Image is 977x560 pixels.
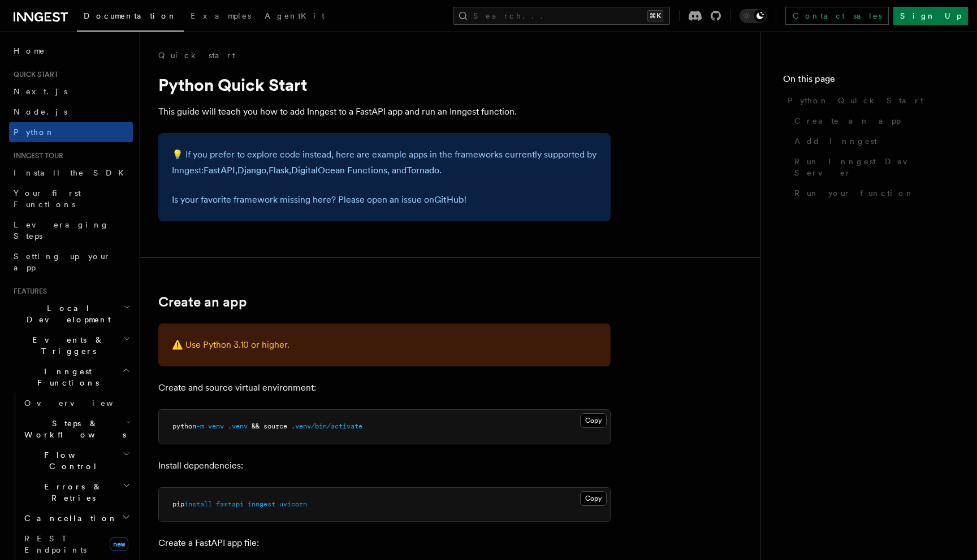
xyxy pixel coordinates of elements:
[158,535,611,551] p: Create a FastAPI app file:
[790,131,954,151] a: Add Inngest
[9,246,133,278] a: Setting up your app
[14,168,131,177] span: Install the SDK
[9,163,133,183] a: Install the SDK
[77,3,184,32] a: Documentation
[291,165,387,176] a: DigitalOcean Functions
[9,366,122,388] span: Inngest Functions
[172,147,597,178] p: 💡 If you prefer to explore code instead, here are example apps in the frameworks currently suppor...
[14,128,55,137] span: Python
[204,165,235,176] a: FastAPI
[20,445,133,476] button: Flow Control
[265,11,325,20] span: AgentKit
[252,422,260,430] span: &&
[20,418,126,440] span: Steps & Workflows
[580,413,607,428] button: Copy
[20,508,133,528] button: Cancellation
[794,135,877,147] span: Add Inngest
[647,10,663,21] kbd: ⌘K
[9,41,133,61] a: Home
[407,165,439,176] a: Tornado
[184,500,212,508] span: install
[14,189,81,209] span: Your first Functions
[110,537,128,551] span: new
[248,500,275,508] span: inngest
[184,3,258,30] a: Examples
[9,303,123,325] span: Local Development
[172,422,196,430] span: python
[783,90,954,111] a: Python Quick Start
[228,422,248,430] span: .venv
[208,422,224,430] span: venv
[14,45,45,56] span: Home
[279,500,307,508] span: uvicorn
[14,107,67,116] span: Node.js
[788,95,923,106] span: Python Quick Start
[158,380,611,396] p: Create and source virtual environment:
[434,194,464,205] a: GitHub
[9,102,133,122] a: Node.js
[172,192,597,208] p: Is your favorite framework missing here? Please open an issue on !
[790,111,954,131] a: Create an app
[291,422,362,430] span: .venv/bin/activate
[893,7,968,25] a: Sign Up
[20,528,133,560] a: REST Endpointsnew
[263,422,287,430] span: source
[9,330,133,361] button: Events & Triggers
[9,151,63,160] span: Inngest tour
[172,337,597,353] p: ⚠️ Use Python 3.10 or higher.
[216,500,244,508] span: fastapi
[84,11,177,20] span: Documentation
[9,122,133,142] a: Python
[20,449,123,472] span: Flow Control
[20,413,133,445] button: Steps & Workflows
[158,458,611,474] p: Install dependencies:
[24,399,141,408] span: Overview
[258,3,331,30] a: AgentKit
[790,151,954,183] a: Run Inngest Dev Server
[14,220,109,240] span: Leveraging Steps
[453,7,670,25] button: Search...⌘K
[9,298,133,330] button: Local Development
[9,287,47,296] span: Features
[269,165,289,176] a: Flask
[196,422,204,430] span: -m
[794,187,914,199] span: Run your function
[158,50,235,61] a: Quick start
[9,334,123,357] span: Events & Triggers
[14,252,111,272] span: Setting up your app
[172,500,184,508] span: pip
[9,215,133,246] a: Leveraging Steps
[191,11,251,20] span: Examples
[9,70,58,79] span: Quick start
[9,361,133,393] button: Inngest Functions
[158,104,611,120] p: This guide will teach you how to add Inngest to a FastAPI app and run an Inngest function.
[9,81,133,102] a: Next.js
[794,115,901,126] span: Create an app
[24,534,87,554] span: REST Endpoints
[740,9,767,23] button: Toggle dark mode
[580,491,607,506] button: Copy
[20,481,123,504] span: Errors & Retries
[158,75,611,95] h1: Python Quick Start
[20,476,133,508] button: Errors & Retries
[14,87,67,96] span: Next.js
[790,183,954,203] a: Run your function
[237,165,266,176] a: Django
[9,183,133,215] a: Your first Functions
[20,513,118,524] span: Cancellation
[158,294,247,310] a: Create an app
[794,156,954,178] span: Run Inngest Dev Server
[785,7,889,25] a: Contact sales
[783,72,954,90] h4: On this page
[20,393,133,413] a: Overview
